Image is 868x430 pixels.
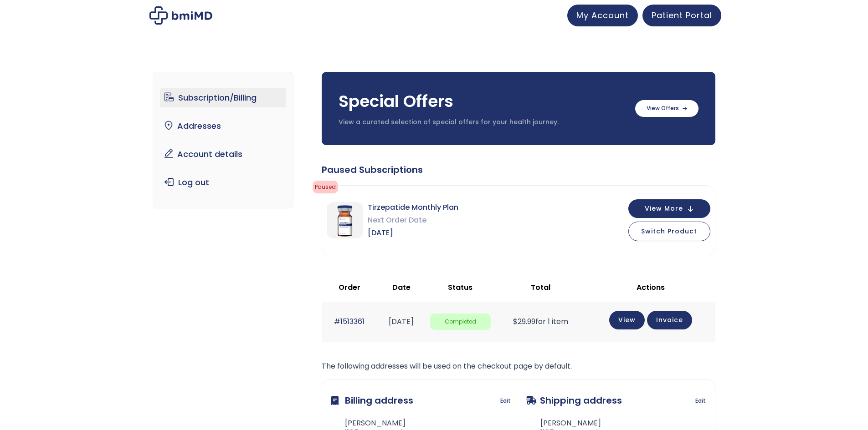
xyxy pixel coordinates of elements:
h3: Shipping address [526,389,622,412]
a: Edit [695,395,706,407]
span: Date [392,282,411,293]
a: View [609,311,645,329]
p: View a curated selection of special offers for your health journey. [339,118,626,127]
a: Edit [500,395,511,407]
span: Paused [313,181,338,193]
span: Switch Product [641,227,697,236]
button: Switch Product [628,222,710,241]
span: Total [531,282,550,293]
div: Paused Subscriptions [322,163,715,176]
span: Actions [637,282,665,293]
span: Due to FDA changes, compounded Tirzepatide is no longer available. Switch seamlessly to compounde... [352,178,460,223]
span: Order [339,282,360,293]
a: Learn more & switch here [379,215,446,223]
span: 29.99 [513,316,535,327]
button: View More [628,199,710,218]
a: My Account [567,5,638,26]
span: My Account [576,10,629,21]
td: for 1 item [495,302,586,341]
span: Completed [430,314,491,330]
time: [DATE] [389,316,414,327]
a: Invoice [647,311,692,329]
a: Patient Portal [642,5,721,26]
h3: Special Offers [339,90,626,113]
a: Addresses [160,116,286,136]
img: My account [149,6,212,25]
a: Log out [160,173,286,192]
nav: Account pages [153,72,293,208]
h3: Billing address [331,389,413,412]
a: Subscription/Billing [160,88,286,107]
strong: Important Update: Compounded Tirzepatide Injection Unavailable. [360,151,451,178]
span: $ [513,316,518,327]
span: View More [645,206,683,212]
span: Patient Portal [652,10,712,21]
a: Account details [160,145,286,164]
p: The following addresses will be used on the checkout page by default. [322,360,715,373]
a: #1513361 [334,316,365,327]
span: Status [448,282,473,293]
